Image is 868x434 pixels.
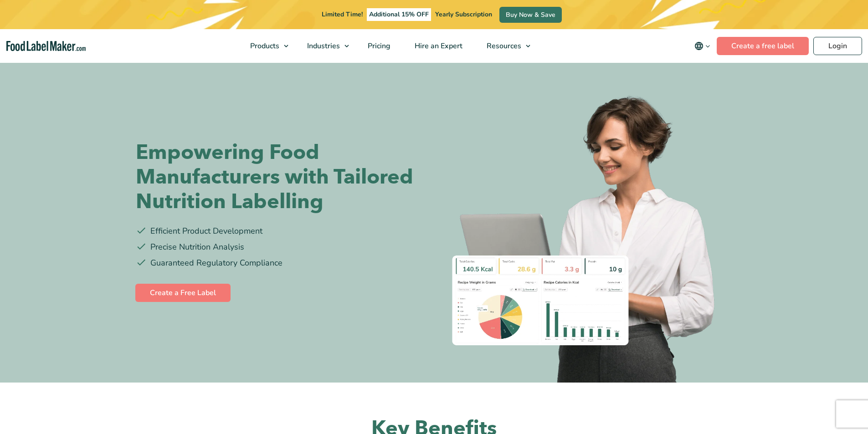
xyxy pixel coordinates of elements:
[322,10,363,19] span: Limited Time!
[484,41,522,51] span: Resources
[365,41,391,51] span: Pricing
[295,29,354,63] a: Industries
[136,140,427,214] h1: Empowering Food Manufacturers with Tailored Nutrition Labelling
[412,41,463,51] span: Hire an Expert
[499,7,562,23] a: Buy Now & Save
[717,37,809,55] a: Create a free label
[475,29,535,63] a: Resources
[304,41,341,51] span: Industries
[136,257,427,269] li: Guaranteed Regulatory Compliance
[403,29,473,63] a: Hire an Expert
[136,241,427,253] li: Precise Nutrition Analysis
[136,225,427,237] li: Efficient Product Development
[435,10,492,19] span: Yearly Subscription
[813,37,862,55] a: Login
[356,29,401,63] a: Pricing
[247,41,280,51] span: Products
[238,29,293,63] a: Products
[135,284,231,302] a: Create a Free Label
[367,8,431,21] span: Additional 15% OFF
